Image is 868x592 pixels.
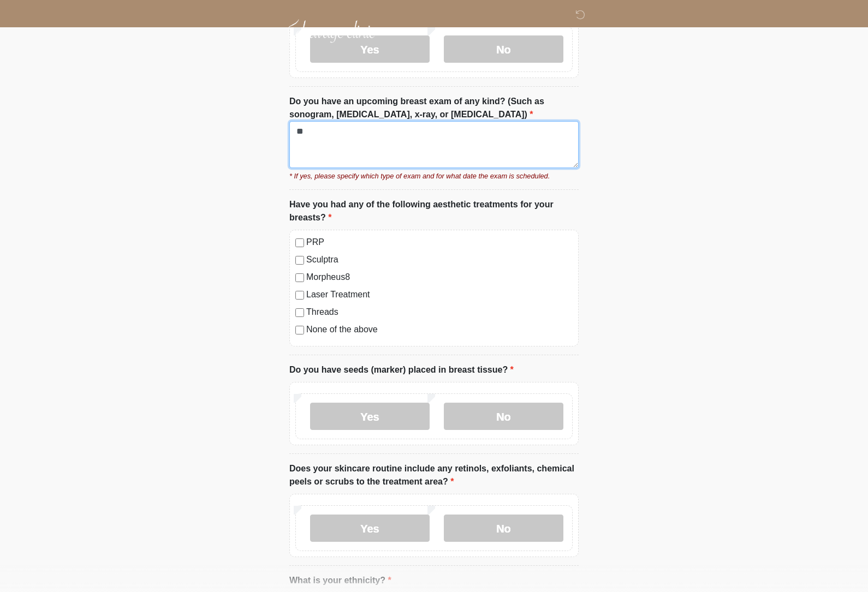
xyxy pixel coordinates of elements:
[295,238,304,247] input: PRP
[306,236,573,249] label: PRP
[444,403,563,430] label: No
[289,171,579,181] small: * If yes, please specify which type of exam and for what date the exam is scheduled.
[306,271,573,284] label: Morpheus8
[295,326,304,334] input: None of the above
[289,95,579,121] label: Do you have an upcoming breast exam of any kind? (Such as sonogram, [MEDICAL_DATA], x-ray, or [ME...
[289,363,514,376] label: Do you have seeds (marker) placed in breast tissue?
[289,198,579,224] label: Have you had any of the following aesthetic treatments for your breasts?
[295,256,304,265] input: Sculptra
[306,253,573,266] label: Sculptra
[295,291,304,300] input: Laser Treatment
[310,403,430,430] label: Yes
[310,515,430,542] label: Yes
[289,462,579,488] label: Does your skincare routine include any retinols, exfoliants, chemical peels or scrubs to the trea...
[278,8,384,60] img: Cleavage Clinic Logo
[306,288,573,301] label: Laser Treatment
[306,306,573,319] label: Threads
[306,323,573,336] label: None of the above
[295,308,304,317] input: Threads
[289,574,391,587] label: What is your ethnicity?
[295,273,304,282] input: Morpheus8
[444,515,563,542] label: No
